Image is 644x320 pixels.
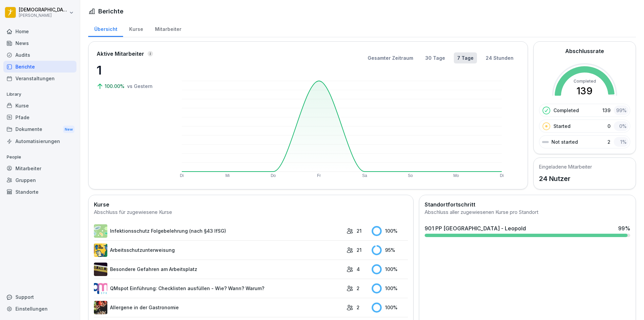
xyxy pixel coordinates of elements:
[3,303,76,315] a: Einstellungen
[607,123,610,130] p: 0
[372,283,408,293] div: 100 %
[3,186,76,198] a: Standorte
[453,173,459,178] text: Mo
[607,138,610,145] p: 2
[19,13,68,18] p: [PERSON_NAME]
[3,135,76,147] a: Automatisierungen
[422,222,633,240] a: 901 PP [GEOGRAPHIC_DATA] - Leopold99%
[271,173,276,178] text: Do
[553,107,579,114] p: Completed
[127,83,153,90] p: vs Gestern
[94,301,343,314] a: Allergene in der Gastronomie
[357,285,360,292] p: 2
[364,52,417,63] button: Gesamter Zeitraum
[539,163,592,170] h5: Eingeladene Mitarbeiter
[454,52,477,63] button: 7 Tage
[19,7,68,13] p: [DEMOGRAPHIC_DATA] Dill
[425,224,526,232] div: 901 PP [GEOGRAPHIC_DATA] - Leopold
[618,224,630,232] div: 99 %
[317,173,321,178] text: Fr
[372,245,408,255] div: 95 %
[105,83,126,90] p: 100.00%
[614,137,629,147] div: 1 %
[3,163,76,174] a: Mitarbeiter
[372,264,408,274] div: 100 %
[88,20,123,37] a: Übersicht
[225,173,230,178] text: Mi
[94,243,343,257] a: Arbeitsschutzunterweisung
[551,138,578,145] p: Not started
[425,200,630,209] h2: Standortfortschritt
[63,126,74,133] div: New
[357,246,362,254] p: 21
[565,47,604,55] h2: Abschlussrate
[372,303,408,313] div: 100 %
[553,123,571,130] p: Started
[3,37,76,49] a: News
[97,61,164,79] p: 1
[3,49,76,61] a: Audits
[3,123,76,136] a: DokumenteNew
[180,173,183,178] text: Di
[3,61,76,73] a: Berichte
[3,111,76,123] a: Pfade
[94,200,408,209] h2: Kurse
[3,89,76,100] p: Library
[97,50,144,58] p: Aktive Mitarbeiter
[3,100,76,111] a: Kurse
[94,243,107,257] img: bgsrfyvhdm6180ponve2jajk.png
[3,152,76,163] p: People
[3,174,76,186] a: Gruppen
[357,304,360,311] p: 2
[149,20,187,37] a: Mitarbeiter
[3,73,76,84] a: Veranstaltungen
[500,173,503,178] text: Di
[408,173,413,178] text: So
[357,266,360,273] p: 4
[539,174,592,184] p: 24 Nutzer
[614,105,629,115] div: 99 %
[482,52,517,63] button: 24 Stunden
[3,291,76,303] div: Support
[357,227,362,234] p: 21
[94,301,107,314] img: gsgognukgwbtoe3cnlsjjbmw.png
[422,52,448,63] button: 30 Tage
[94,263,107,276] img: zq4t51x0wy87l3xh8s87q7rq.png
[425,209,630,216] div: Abschluss aller zugewiesenen Kurse pro Standort
[123,20,149,37] a: Kurse
[3,123,76,136] div: Dokumente
[372,226,408,236] div: 100 %
[94,224,343,238] a: Infektionsschutz Folgebelehrung (nach §43 IfSG)
[94,282,107,295] img: rsy9vu330m0sw5op77geq2rv.png
[362,173,367,178] text: Sa
[94,282,343,295] a: QMspot Einführung: Checklisten ausfüllen - Wie? Wann? Warum?
[602,107,610,114] p: 139
[98,7,123,16] h1: Berichte
[94,209,408,216] div: Abschluss für zugewiesene Kurse
[614,121,629,131] div: 0 %
[94,263,343,276] a: Besondere Gefahren am Arbeitsplatz
[3,26,76,37] a: Home
[94,224,107,238] img: tgff07aey9ahi6f4hltuk21p.png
